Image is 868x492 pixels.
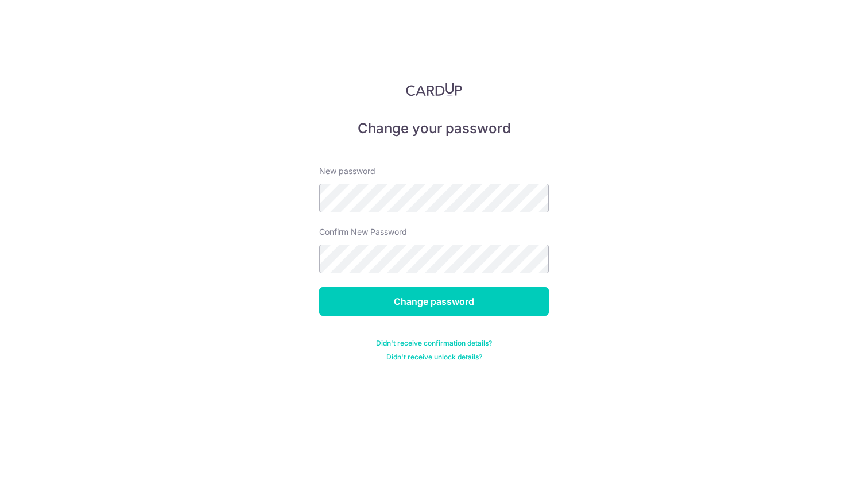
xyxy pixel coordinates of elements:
[319,165,375,177] label: New password
[319,119,549,138] h5: Change your password
[406,83,462,96] img: CardUp Logo
[386,352,482,362] a: Didn't receive unlock details?
[376,339,492,348] a: Didn't receive confirmation details?
[319,287,549,316] input: Change password
[319,226,407,238] label: Confirm New Password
